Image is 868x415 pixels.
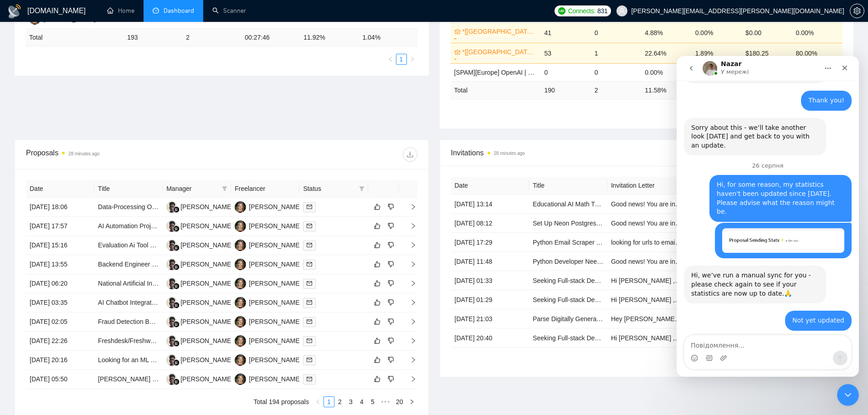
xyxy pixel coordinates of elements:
[307,223,312,229] span: mail
[166,184,218,194] span: Manager
[307,300,312,305] span: mail
[94,255,163,274] td: Backend Engineer Needed for Eleven Labs Conversational AI Project
[26,351,94,370] td: [DATE] 20:16
[68,151,99,156] time: 28 minutes ago
[619,8,625,14] span: user
[677,56,859,377] iframe: To enrich screen reader interactions, please activate Accessibility in Grammarly extension settings
[166,278,178,289] img: AK
[180,297,233,307] div: [PERSON_NAME]
[7,107,175,119] div: 26 серпня
[388,318,394,325] span: dislike
[406,396,417,407] li: Next Page
[182,29,241,46] td: 2
[372,201,383,212] button: like
[8,279,175,295] textarea: Повідомлення...
[163,180,231,198] th: Manager
[180,202,233,212] div: [PERSON_NAME]
[403,357,416,363] span: right
[597,6,607,16] span: 831
[385,220,396,231] button: dislike
[98,241,172,249] a: Evaluation Ai Tool on GHL
[850,7,864,15] span: setting
[388,280,394,287] span: dislike
[180,278,233,288] div: [PERSON_NAME]
[94,236,163,255] td: Evaluation Ai Tool on GHL
[180,221,233,231] div: [PERSON_NAME]
[166,279,233,287] a: AK[PERSON_NAME]
[26,198,94,217] td: [DATE] 18:06
[372,278,383,289] button: like
[26,217,94,236] td: [DATE] 17:57
[591,81,641,99] td: 2
[7,35,175,62] div: den@coxit.co каже…
[6,4,23,21] button: go back
[249,221,301,231] div: [PERSON_NAME]
[166,240,178,251] img: AK
[98,261,294,268] a: Backend Engineer Needed for Eleven Labs Conversational AI Project
[568,6,596,16] span: Connects:
[396,54,407,65] li: 1
[166,354,178,366] img: AK
[403,261,416,267] span: right
[26,313,94,332] td: [DATE] 02:05
[451,252,529,271] td: [DATE] 11:48
[372,374,383,384] button: like
[385,354,396,365] button: dislike
[235,356,301,363] a: IM[PERSON_NAME]
[33,119,175,165] div: Hi, for some reason, my statistics haven't been updated since [DATE]. Please advise what the reas...
[388,241,394,249] span: dislike
[533,200,756,208] a: Educational AI Math Tutor — AI Integration + Full‑Stack (LLM + OCR + Python)
[107,7,134,15] a: homeHome
[388,261,394,268] span: dislike
[249,336,301,346] div: [PERSON_NAME]
[462,47,535,57] a: *[[GEOGRAPHIC_DATA]] AI & Machine Learning Software
[529,328,607,348] td: Seeking Full-stack Developers with Python, Databases (SQL), and cloud experience - DSQL-2025-q3
[641,81,691,99] td: 11.58 %
[94,370,163,389] td: Cassidy ai agent builder with finance background
[403,376,416,382] span: right
[132,40,168,49] div: Thank you!
[212,7,246,15] a: searchScanner
[166,335,178,347] img: AK
[156,295,171,309] button: Надіслати повідомлення…
[374,337,380,344] span: like
[180,240,233,250] div: [PERSON_NAME]
[388,56,393,62] span: left
[403,204,416,210] span: right
[7,62,175,107] div: Nazar каже…
[529,177,607,195] th: Title
[166,260,233,267] a: AK[PERSON_NAME]
[533,258,698,265] a: Python Developer Needed to Create Configurable Reports
[393,396,406,407] li: 20
[160,4,176,20] div: Закрити
[451,290,529,309] td: [DATE] 01:29
[385,374,396,384] button: dislike
[180,336,233,346] div: [PERSON_NAME]
[166,220,178,232] img: AK
[378,396,393,407] span: •••
[372,240,383,251] button: like
[98,222,199,230] a: AI Automation Project Development
[123,29,182,46] td: 193
[529,195,607,214] td: Educational AI Math Tutor — AI Integration + Full‑Stack (LLM + OCR + Python)
[235,354,246,366] img: IM
[249,259,301,269] div: [PERSON_NAME]
[173,225,180,232] img: gigradar-bm.png
[235,279,301,287] a: IM[PERSON_NAME]
[166,203,233,210] a: AK[PERSON_NAME]
[356,396,367,407] li: 4
[166,356,233,363] a: AK[PERSON_NAME]
[451,147,842,159] span: Invitations
[454,49,461,55] span: crown
[307,376,312,382] span: mail
[235,297,246,308] img: IM
[143,4,160,21] button: Головна
[378,396,393,407] li: Next 5 Pages
[94,332,163,351] td: Freshdesk/Freshworks AI Chatbot development and implementation
[166,375,233,382] a: AK[PERSON_NAME]
[173,206,180,213] img: gigradar-bm.png
[385,54,396,65] button: left
[451,309,529,328] td: [DATE] 21:03
[7,255,175,282] div: den@coxit.co каже…
[166,318,233,325] a: AK[PERSON_NAME]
